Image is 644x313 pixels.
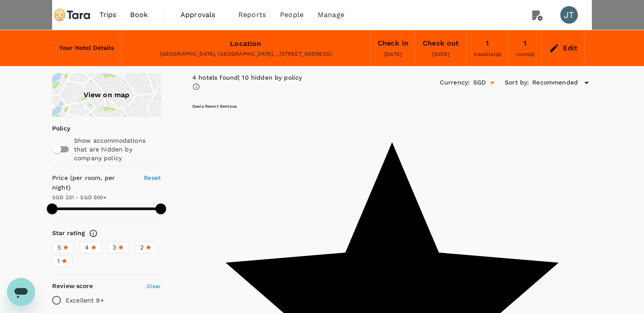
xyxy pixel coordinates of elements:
span: traveller(s) [474,51,502,57]
img: Tara Climate Ltd [52,5,92,25]
div: JT [560,6,578,24]
span: Book [130,10,148,20]
span: 5 [57,243,61,252]
div: 1 [524,37,527,49]
span: [DATE] [432,51,449,57]
h6: Your Hotel Details [59,43,114,53]
span: Clear [147,283,161,289]
span: SGD 231 - SGD 500+ [52,194,106,200]
div: Check in [378,37,408,49]
span: Reset [144,174,161,181]
div: Check out [423,37,459,49]
h6: Currency : [440,78,470,88]
div: 1 [486,37,489,49]
iframe: Button to launch messaging window [7,278,35,306]
span: 1 [57,257,60,266]
span: Trips [99,10,117,20]
span: Approvals [180,10,224,20]
h6: Star rating [52,229,85,238]
h6: Review score [52,281,93,291]
span: 2 [140,243,144,252]
span: Manage [318,10,344,20]
button: Open [486,77,499,89]
div: View on map [52,73,161,117]
div: 4 hotels found | 10 hidden by policy [192,73,302,83]
span: Reports [238,10,266,20]
div: Location [230,38,261,50]
svg: Star ratings are awarded to properties to represent the quality of services, facilities, and amen... [89,229,98,238]
span: Recommended [532,78,578,88]
h6: Sort by : [505,78,529,88]
span: People [280,10,304,20]
p: Policy [52,124,58,133]
span: 3 [113,243,116,252]
span: [DATE] [384,51,402,57]
p: Excellent 9+ [66,296,104,305]
span: room(s) [516,51,534,57]
h6: Oasia Resort Sentosa [192,103,592,109]
h6: Price (per room, per night) [52,173,134,193]
div: [GEOGRAPHIC_DATA], [GEOGRAPHIC_DATA], , [STREET_ADDRESS] [128,50,363,59]
div: Edit [563,42,577,54]
span: 4 [85,243,89,252]
p: Show accommodations that are hidden by company policy [74,136,160,162]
